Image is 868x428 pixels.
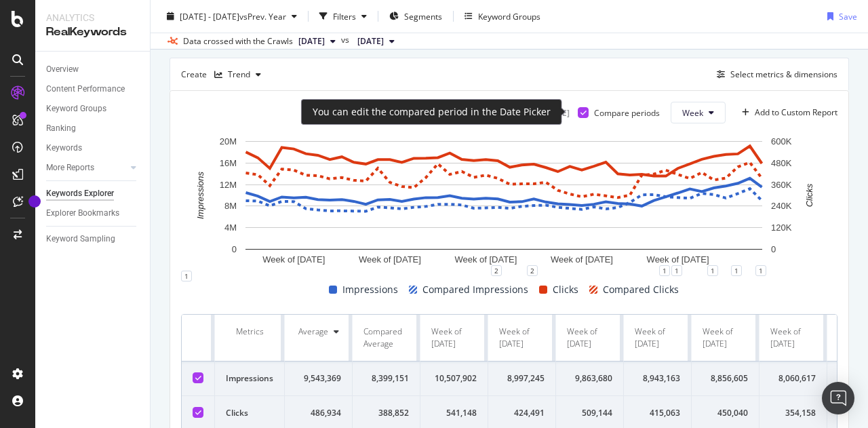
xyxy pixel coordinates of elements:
[454,254,517,265] text: Week of [DATE]
[659,265,670,276] div: 1
[363,372,409,385] div: 8,399,151
[46,141,82,155] div: Keywords
[478,10,540,22] div: Keyword Groups
[46,82,125,96] div: Content Performance
[822,5,857,27] button: Save
[226,326,273,338] div: Metrics
[46,11,139,24] div: Analytics
[262,254,325,265] text: Week of [DATE]
[499,407,545,419] div: 424,491
[181,64,267,85] div: Create
[46,161,94,175] div: More Reports
[239,10,286,22] span: vs Prev. Year
[224,201,237,212] text: 8M
[770,372,816,385] div: 8,060,617
[755,265,766,276] div: 1
[499,326,545,350] div: Week of [DATE]
[551,254,613,265] text: Week of [DATE]
[46,102,140,116] a: Keyword Groups
[46,206,119,220] div: Explorer Bookmarks
[314,5,372,27] button: Filters
[46,121,76,136] div: Ranking
[46,24,139,40] div: RealKeywords
[298,326,328,338] div: Average
[384,5,448,27] button: Segments
[567,372,612,385] div: 9,863,680
[755,109,837,117] div: Add to Custom Report
[46,161,127,175] a: More Reports
[736,102,837,123] button: Add to Custom Report
[647,254,709,265] text: Week of [DATE]
[682,107,703,119] span: Week
[28,195,41,208] div: Tooltip anchor
[404,10,442,22] span: Segments
[46,187,114,201] div: Keywords Explorer
[635,326,680,350] div: Week of [DATE]
[224,223,237,233] text: 4M
[296,407,341,419] div: 486,934
[293,33,341,50] button: [DATE]
[46,232,115,246] div: Keyword Sampling
[635,372,680,385] div: 8,943,163
[220,158,237,168] text: 16M
[771,158,792,168] text: 480K
[333,10,356,22] div: Filters
[46,62,140,77] a: Overview
[296,372,341,385] div: 9,543,369
[363,407,409,419] div: 388,852
[703,372,748,385] div: 8,856,605
[770,407,816,419] div: 354,158
[195,172,205,220] text: Impressions
[46,206,140,220] a: Explorer Bookmarks
[603,281,679,298] span: Compared Clicks
[491,265,502,276] div: 2
[46,121,140,136] a: Ranking
[342,281,398,298] span: Impressions
[298,35,325,47] span: 2024 Oct. 3rd
[804,183,814,207] text: Clicks
[228,71,250,79] div: Trend
[731,265,742,276] div: 1
[567,326,612,350] div: Week of [DATE]
[711,66,837,83] button: Select metrics & dimensions
[703,326,748,350] div: Week of [DATE]
[352,33,400,50] button: [DATE]
[46,62,79,77] div: Overview
[359,254,421,265] text: Week of [DATE]
[431,326,477,350] div: Week of [DATE]
[431,372,477,385] div: 10,507,902
[771,180,792,190] text: 360K
[553,281,578,298] span: Clicks
[180,10,239,22] span: [DATE] - [DATE]
[771,223,792,233] text: 120K
[771,244,776,254] text: 0
[161,5,302,27] button: [DATE] - [DATE]vsPrev. Year
[46,141,140,155] a: Keywords
[46,102,106,116] div: Keyword Groups
[215,362,285,396] td: Impressions
[220,180,237,190] text: 12M
[839,10,857,22] div: Save
[181,271,192,281] div: 1
[771,201,792,212] text: 240K
[220,136,237,147] text: 20M
[183,35,293,47] div: Data crossed with the Crawls
[770,326,816,350] div: Week of [DATE]
[703,407,748,419] div: 450,040
[707,265,718,276] div: 1
[363,326,409,350] div: Compared Average
[594,107,660,119] div: Compare periods
[357,35,384,47] span: 2023 Sep. 29th
[46,82,140,96] a: Content Performance
[181,134,827,270] svg: A chart.
[313,105,551,119] div: You can edit the compared period in the Date Picker
[771,136,792,147] text: 600K
[822,382,854,414] div: Open Intercom Messenger
[730,69,837,80] div: Select metrics & dimensions
[499,372,545,385] div: 8,997,245
[527,265,538,276] div: 2
[209,64,267,85] button: Trend
[46,187,140,201] a: Keywords Explorer
[459,5,546,27] button: Keyword Groups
